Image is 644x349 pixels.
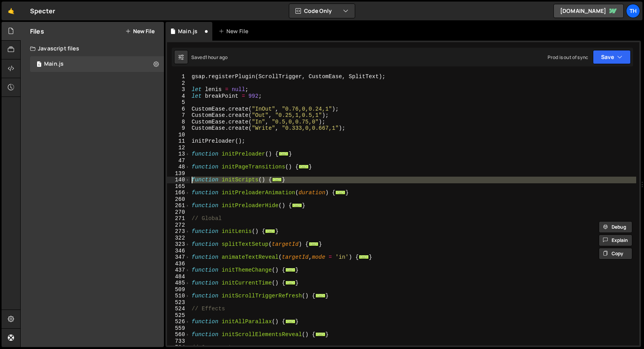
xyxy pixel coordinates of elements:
div: New File [219,27,251,35]
div: Javascript files [21,41,164,56]
span: 1 [37,62,41,68]
div: Saved [191,54,228,61]
span: ... [299,165,309,169]
div: 560 [167,331,190,338]
span: ... [285,281,295,285]
span: ... [315,332,326,336]
button: New File [125,28,155,34]
div: 346 [167,248,190,254]
div: 509 [167,286,190,293]
div: 139 [167,170,190,177]
div: 11 [167,138,190,145]
div: 9 [167,125,190,132]
div: 559 [167,325,190,332]
div: 8 [167,119,190,125]
div: 6 [167,106,190,113]
div: Main.js [44,61,64,68]
span: ... [308,242,318,246]
div: 485 [167,280,190,286]
div: 270 [167,209,190,216]
div: 12 [167,145,190,151]
div: 166 [167,190,190,196]
h2: Files [30,27,44,36]
div: 524 [167,306,190,312]
button: Explain [599,234,632,246]
div: 323 [167,241,190,248]
div: 260 [167,196,190,203]
span: ... [278,152,288,156]
div: 48 [167,164,190,170]
span: ... [315,294,326,298]
div: 1 hour ago [205,54,228,61]
a: [DOMAIN_NAME] [553,4,624,18]
div: 347 [167,254,190,261]
div: 322 [167,235,190,242]
div: 47 [167,157,190,164]
span: ... [285,268,295,272]
div: 1 [167,73,190,80]
div: 261 [167,202,190,209]
div: 5 [167,99,190,106]
div: 510 [167,293,190,299]
div: 2 [167,80,190,87]
div: 140 [167,177,190,183]
span: ... [335,190,345,195]
div: 272 [167,222,190,229]
div: 3 [167,86,190,93]
span: ... [359,255,369,259]
div: 733 [167,338,190,345]
div: 273 [167,228,190,235]
button: Save [593,50,631,64]
span: ... [292,203,302,208]
div: Main.js [178,27,197,35]
div: 271 [167,215,190,222]
div: 4 [167,93,190,100]
div: 13 [167,151,190,157]
div: 165 [167,183,190,190]
a: 🤙 [2,2,21,20]
div: Prod is out of sync [548,54,588,61]
div: 484 [167,274,190,280]
div: 523 [167,299,190,306]
div: 437 [167,267,190,274]
div: 525 [167,312,190,319]
button: Debug [599,221,632,233]
span: ... [265,229,275,233]
span: ... [272,177,282,182]
button: Copy [599,248,632,260]
div: Specter [30,6,55,16]
div: 7 [167,112,190,119]
a: Th [626,4,640,18]
span: ... [285,319,295,324]
div: 16840/46037.js [30,56,164,72]
div: 436 [167,261,190,267]
div: 526 [167,319,190,325]
button: Code Only [289,4,355,18]
div: 10 [167,132,190,138]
